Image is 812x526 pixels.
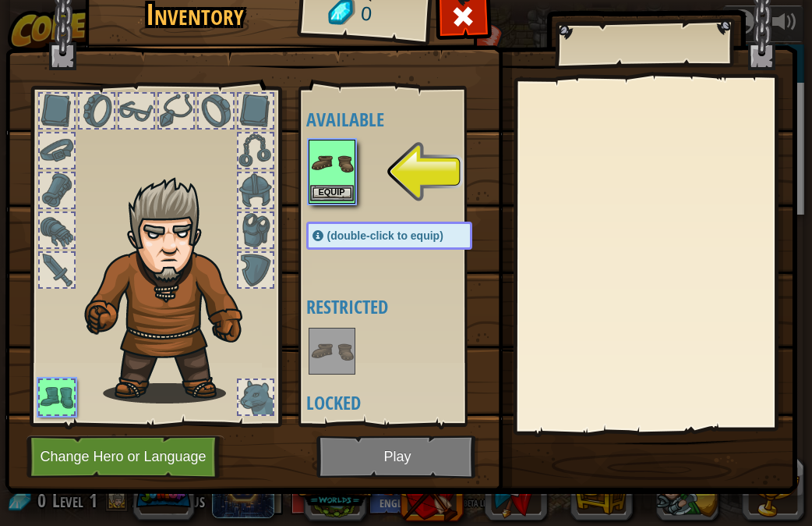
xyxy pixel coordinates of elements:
img: portrait.png [310,329,354,373]
img: portrait.png [310,141,354,185]
button: Change Hero or Language [26,435,224,478]
span: (double-click to equip) [327,229,443,242]
h4: Locked [306,393,503,413]
button: Equip [310,185,354,201]
h4: Restricted [306,297,503,317]
img: hair_m2.png [77,176,268,403]
h4: Available [306,109,503,130]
